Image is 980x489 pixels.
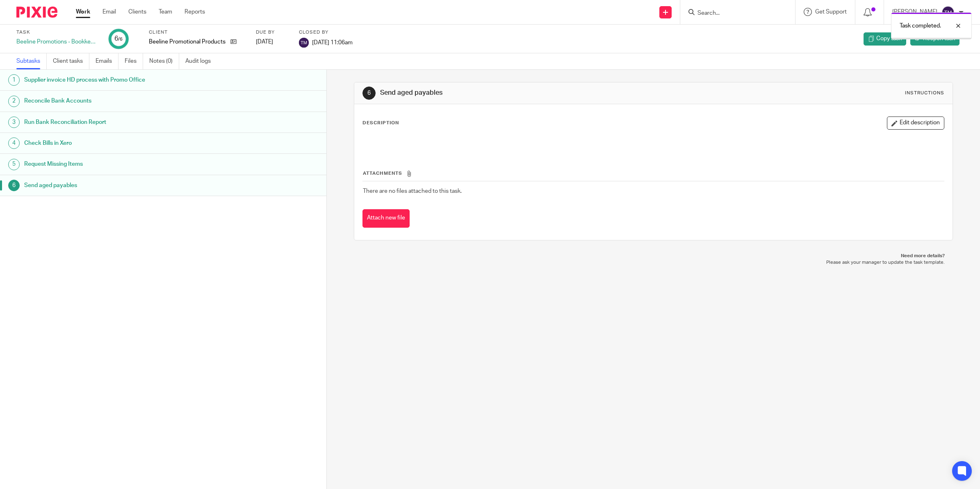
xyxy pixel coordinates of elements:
a: Notes (0) [149,53,179,69]
h1: Send aged payables [24,179,220,192]
p: Task completed. [900,22,941,30]
div: 3 [8,117,20,128]
small: /6 [118,37,123,41]
p: Beeline Promotional Products Ltd [149,38,226,46]
p: Please ask your manager to update the task template. [362,259,945,266]
span: [DATE] 11:06am [312,39,353,45]
a: Reports [185,8,205,16]
div: 4 [8,137,20,149]
div: [DATE] [256,38,289,46]
h1: Run Bank Reconciliation Report [24,116,220,128]
button: Attach new file [362,209,410,228]
a: Client tasks [53,53,89,69]
div: 2 [8,96,20,107]
label: Due by [256,29,289,36]
div: 6 [8,180,20,191]
label: Task [16,29,98,36]
a: Files [125,53,143,69]
a: Subtasks [16,53,47,69]
p: Need more details? [362,253,945,259]
a: Emails [96,53,119,69]
h1: Check Bills in Xero [24,137,220,149]
span: There are no files attached to this task. [363,188,462,194]
button: Edit description [887,117,944,130]
span: Attachments [363,171,402,176]
img: svg%3E [299,38,309,48]
div: 5 [8,159,20,170]
label: Client [149,29,246,36]
h1: Supplier invoice HD process with Promo Office [24,74,220,86]
a: Email [103,8,116,16]
h1: Send aged payables [380,89,671,97]
label: Closed by [299,29,353,36]
a: Clients [128,8,146,16]
img: Pixie [16,7,57,18]
h1: Reconcile Bank Accounts [24,95,220,107]
p: Description [362,120,399,126]
div: Beeline Promotions - Bookkeeping - [DATE] [16,38,98,46]
div: Instructions [905,90,944,96]
h1: Request Missing Items [24,158,220,170]
div: 6 [362,87,376,100]
a: Audit logs [185,53,217,69]
img: svg%3E [941,6,955,19]
a: Work [76,8,90,16]
div: 1 [8,74,20,86]
a: Team [159,8,172,16]
div: 6 [114,34,123,43]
